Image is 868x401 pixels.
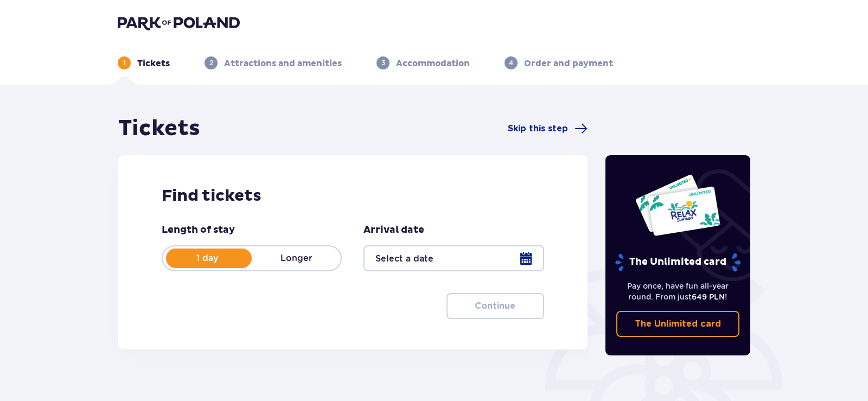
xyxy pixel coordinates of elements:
p: 3 [381,58,385,68]
p: Tickets [137,58,170,69]
button: Continue [446,293,544,319]
p: Continue [475,300,515,312]
img: Two entry cards to Suntago with the word 'UNLIMITED RELAX', featuring a white background with tro... [635,174,721,237]
div: 3Accommodation [376,56,470,69]
p: The Unlimited card [635,318,721,330]
p: Attractions and amenities [224,58,342,69]
p: Arrival date [363,224,424,237]
a: Skip this step [508,122,588,135]
p: Longer [252,252,341,264]
h2: Find tickets [162,186,544,206]
h1: Tickets [118,115,200,142]
p: The Unlimited card [614,253,742,272]
p: 4 [509,58,513,68]
p: 2 [209,58,213,68]
a: The Unlimited card [616,311,740,337]
div: 4Order and payment [505,56,613,69]
img: Park of Poland logo [118,15,240,30]
p: Pay once, have fun all-year round. From just ! [616,281,740,302]
div: 2Attractions and amenities [205,56,342,69]
p: 1 [123,58,126,68]
span: Skip this step [508,123,568,135]
p: Length of stay [162,224,235,237]
p: 1 day [163,252,252,264]
div: 1Tickets [118,56,170,69]
p: Order and payment [524,58,613,69]
p: Accommodation [396,58,470,69]
span: 649 PLN [692,292,725,301]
